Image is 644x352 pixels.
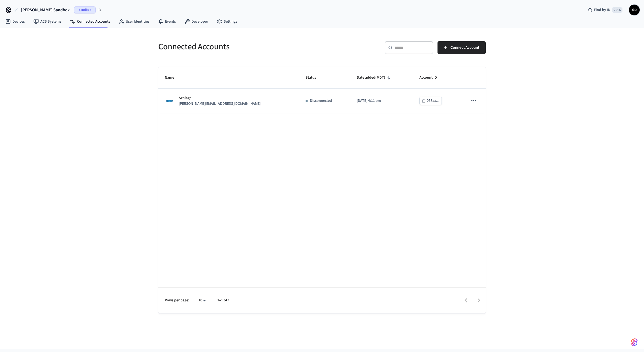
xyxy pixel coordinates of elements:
a: Events [154,17,180,26]
p: [PERSON_NAME][EMAIL_ADDRESS][DOMAIN_NAME] [179,101,261,107]
div: Find by IDCtrl K [584,5,627,15]
span: Status [306,74,323,82]
span: Account ID [419,74,444,82]
span: Name [165,74,181,82]
p: 1–1 of 1 [217,298,230,303]
span: SD [629,5,639,15]
a: Connected Accounts [66,17,114,26]
p: Rows per page: [165,298,189,303]
div: 10 [196,297,209,304]
span: Sandbox [74,6,96,13]
a: ACS Systems [29,17,66,26]
span: Connect Account [450,44,479,51]
h5: Connected Accounts [158,41,319,52]
a: Devices [1,17,29,26]
table: sticky table [158,67,486,113]
a: User Identities [114,17,154,26]
span: Ctrl K [612,7,622,13]
img: SeamLogoGradient.69752ec5.svg [631,338,638,347]
button: SD [629,5,640,15]
p: Schlage [179,95,261,101]
button: 058aa... [419,97,442,105]
span: Date added(MDT) [357,74,392,82]
button: Connect Account [437,41,486,54]
p: [DATE] 4:11 pm [357,98,407,104]
a: Developer [180,17,212,26]
span: [PERSON_NAME] Sandbox [21,7,70,13]
a: Settings [212,17,241,26]
div: 058aa... [427,97,439,104]
p: Disconnected [310,98,332,104]
img: Schlage Logo, Square [165,96,174,106]
span: Find by ID [594,7,610,13]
